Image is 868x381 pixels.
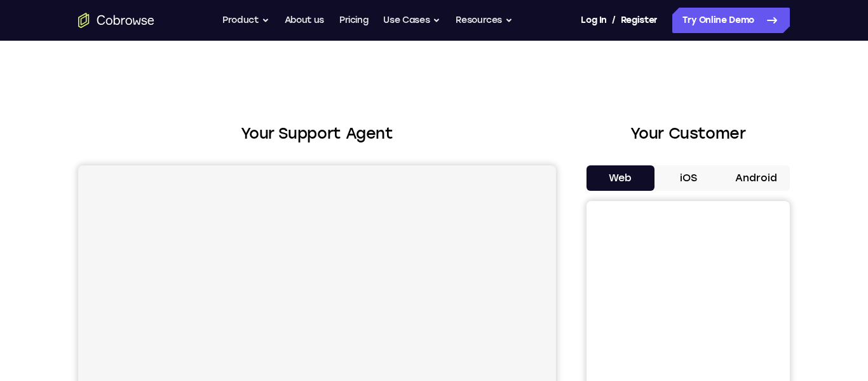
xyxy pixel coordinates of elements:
[222,8,269,33] button: Product
[339,8,369,33] a: Pricing
[78,13,154,28] a: Go to the home page
[672,8,790,33] a: Try Online Demo
[581,8,606,33] a: Log In
[612,13,616,28] span: /
[383,8,440,33] button: Use Cases
[456,8,513,33] button: Resources
[654,165,722,191] button: iOS
[587,165,654,191] button: Web
[285,8,324,33] a: About us
[587,122,790,145] h2: Your Customer
[722,165,790,191] button: Android
[78,122,556,145] h2: Your Support Agent
[621,8,658,33] a: Register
